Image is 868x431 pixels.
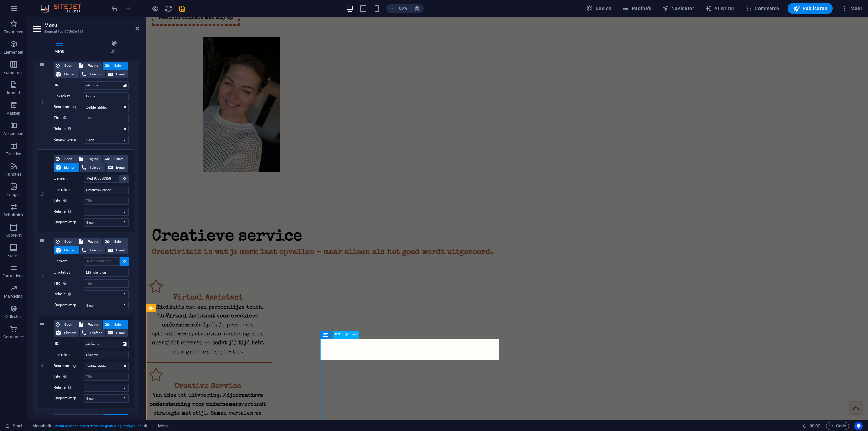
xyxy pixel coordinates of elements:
label: Element [54,257,84,266]
button: Element [54,246,79,254]
input: URL... [84,340,129,348]
button: Geen [54,320,77,329]
div: Design (Ctrl+Alt+Y) [584,3,614,14]
span: Element [63,70,77,78]
input: Klik op een element... [84,257,120,266]
span: Extern [112,238,126,246]
span: Pagina [85,155,100,163]
input: Linktekst... [84,92,129,100]
label: Linktekst [54,351,84,359]
h2: Menu [44,22,139,28]
p: Functies [6,172,22,177]
button: Publiceren [788,3,833,14]
span: Extern [112,414,126,422]
span: Telefoon [88,246,104,254]
span: Klik om te selecteren, dubbelklik om te bewerken [158,422,169,430]
button: Geen [54,62,77,70]
i: Ongedaan maken: Menu-item wijzigen (Ctrl+Z) [111,5,118,13]
span: Telefoon [88,70,104,78]
p: Accordeon [3,131,23,136]
label: Knopontwerp [54,218,84,227]
span: H2 [343,333,348,337]
label: Linktekst [54,269,84,277]
span: Element [63,163,77,172]
span: . menu-wrapper .preset-menu-v2-genius .bg-background [54,422,142,430]
input: Geen element gekozen [84,175,120,183]
button: Telefoon [80,163,106,172]
button: Commerce [743,3,782,14]
button: Geen [54,238,77,246]
label: Titel [54,373,84,381]
h4: Menu [33,40,89,54]
label: Relatie [54,384,84,392]
label: Relatie [54,208,84,216]
button: Element [54,329,79,337]
p: Footer [7,253,20,258]
p: Elementen [4,50,23,55]
button: Telefoon [80,70,106,78]
span: Geen [62,238,75,246]
button: E-mail [106,70,128,78]
span: Navigator [662,5,694,12]
span: Extern [112,320,126,329]
span: Commerce [745,5,780,12]
button: AI Writer [702,3,737,14]
span: E-mail [115,246,126,254]
span: E-mail [115,70,126,78]
p: Inhoud [7,90,20,96]
span: E-mail [115,329,126,337]
input: URL... [84,81,129,90]
label: Bestemming [54,362,84,370]
button: Code [826,422,849,430]
label: Titel [54,279,84,288]
button: Geen [54,414,77,422]
button: 100% [386,4,410,13]
button: E-mail [106,329,128,337]
p: Formulieren [2,273,25,279]
p: Collecties [4,314,22,319]
input: Linktekst... [84,351,129,359]
span: Geen [62,414,75,422]
span: : [814,423,815,428]
label: Relatie [54,290,84,298]
button: Pagina [77,414,102,422]
span: Element [63,329,77,337]
span: Publiceren [793,5,827,12]
button: E-mail [106,246,128,254]
span: Geen [62,62,75,70]
i: Dit element is een aanpasbare voorinstelling [144,424,147,428]
span: Klik om te selecteren, dubbelklik om te bewerken [32,422,52,430]
button: reload [164,4,173,13]
span: Pagina [85,414,100,422]
button: Telefoon [80,329,106,337]
p: Marketing [4,294,23,299]
span: Geen [62,320,75,329]
span: Design [586,5,612,12]
button: undo [110,4,118,13]
label: Relatie [54,125,84,133]
span: Code [829,422,846,430]
input: Titel [84,114,129,122]
nav: breadcrumb [32,422,169,430]
input: Titel [84,373,129,381]
p: Favorieten [4,29,23,35]
label: Knopontwerp [54,301,84,309]
span: AI Writer [705,5,734,12]
span: Pagina's [622,5,651,12]
i: Stel bij het wijzigen van de grootte van de weergegeven website automatisch het juist zoomniveau ... [414,5,420,12]
h6: 100% [396,4,407,13]
input: Titel [84,279,129,288]
em: 4 [37,362,47,368]
p: Tabellen [6,151,21,157]
button: Element [54,163,79,172]
h4: Stijl [89,40,139,54]
button: Pagina [77,62,102,70]
span: Extern [112,62,126,70]
span: 00 00 [810,422,820,430]
input: Linktekst... [84,269,129,277]
em: 1 [37,100,47,105]
label: Titel [54,114,84,122]
p: Koptekst [5,233,22,238]
h3: Element #ed-975636414 [44,28,126,35]
button: Meer [838,3,865,14]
